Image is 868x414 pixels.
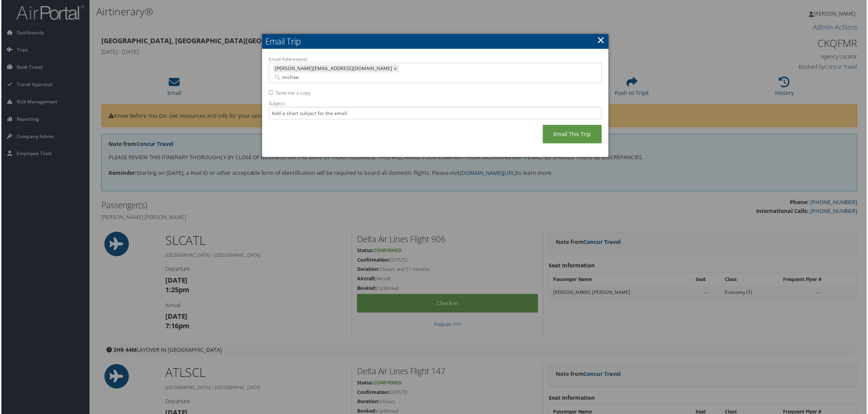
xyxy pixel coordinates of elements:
h2: Email Trip [262,34,609,49]
label: Email Address(es): [268,56,602,63]
label: Subject: [268,100,602,107]
input: Email address (Separate multiple email addresses with commas) [273,74,502,81]
label: Send me a copy [276,90,310,97]
input: Add a short subject for the email [268,107,602,120]
a: Email This Trip [543,125,602,144]
a: × [394,65,398,72]
span: [PERSON_NAME][EMAIL_ADDRESS][DOMAIN_NAME] [273,65,392,72]
a: × [598,33,605,47]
